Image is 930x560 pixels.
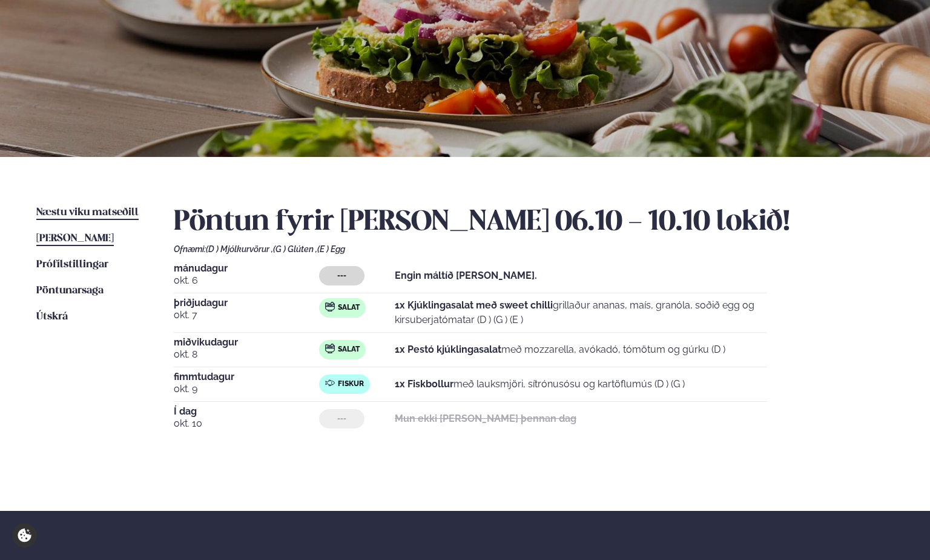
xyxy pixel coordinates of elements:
[174,244,894,254] div: Ofnæmi:
[395,342,725,357] p: með mozzarella, avókadó, tómötum og gúrku (D )
[36,207,139,218] span: Næstu viku matseðill
[395,377,685,392] p: með lauksmjöri, sítrónusósu og kartöflumús (D ) (G )
[338,303,360,313] span: Salat
[174,205,894,239] h2: Pöntun fyrir [PERSON_NAME] 06.10 - 10.10 lokið!
[317,244,345,254] span: (E ) Egg
[174,308,319,322] span: okt. 7
[36,233,114,244] span: [PERSON_NAME]
[206,244,273,254] span: (D ) Mjólkurvörur ,
[36,285,104,296] span: Pöntunarsaga
[174,416,319,431] span: okt. 10
[395,270,537,281] strong: Engin máltíð [PERSON_NAME].
[395,299,553,311] strong: 1x Kjúklingasalat með sweet chilli
[174,382,319,396] span: okt. 9
[325,378,335,388] img: fish.svg
[174,264,319,273] span: mánudagur
[338,379,364,389] span: Fiskur
[36,259,108,270] span: Prófílstillingar
[325,302,335,312] img: salad.svg
[325,344,335,353] img: salad.svg
[36,258,108,272] a: Prófílstillingar
[395,378,453,390] strong: 1x Fiskbollur
[337,271,346,281] span: ---
[174,273,319,288] span: okt. 6
[174,298,319,308] span: þriðjudagur
[395,344,501,355] strong: 1x Pestó kjúklingasalat
[36,310,68,324] a: Útskrá
[174,347,319,362] span: okt. 8
[395,413,576,424] strong: Mun ekki [PERSON_NAME] þennan dag
[338,345,360,355] span: Salat
[174,407,319,416] span: Í dag
[174,338,319,347] span: miðvikudagur
[36,232,114,246] a: [PERSON_NAME]
[36,284,104,298] a: Pöntunarsaga
[337,414,346,424] span: ---
[12,523,37,548] a: Cookie settings
[36,205,139,220] a: Næstu viku matseðill
[273,244,317,254] span: (G ) Glúten ,
[395,298,767,327] p: grillaður ananas, maís, granóla, soðið egg og kirsuberjatómatar (D ) (G ) (E )
[174,372,319,382] span: fimmtudagur
[36,312,68,322] span: Útskrá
